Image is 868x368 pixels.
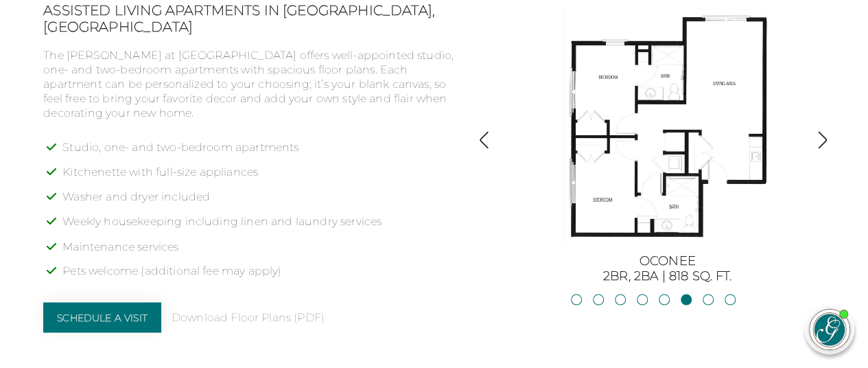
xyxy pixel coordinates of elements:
img: avatar [810,310,849,349]
li: Pets welcome (additional fee may apply) [62,264,458,288]
p: The [PERSON_NAME] at [GEOGRAPHIC_DATA] offers well-appointed studio, one- and two-bedroom apartme... [43,49,458,120]
a: Schedule a Visit [43,302,161,332]
button: Show previous [475,130,493,152]
li: Washer and dryer included [62,190,458,215]
h3: Oconee 2BR, 2BA | 818 sq. ft. [513,253,822,283]
li: Kitchenette with full-size appliances [62,165,458,190]
img: Show next [813,130,832,149]
li: Maintenance services [62,240,458,264]
li: Weekly housekeeping including linen and laundry services [62,215,458,240]
button: Show next [813,130,832,152]
li: Studio, one- and two-bedroom apartments [62,141,458,165]
h2: Assisted Living Apartments in [GEOGRAPHIC_DATA], [GEOGRAPHIC_DATA] [43,2,458,35]
a: Download Floor Plans (PDF) [172,310,325,325]
img: Glen_AL-Oconee-818-sf.jpg [544,2,791,249]
img: Show previous [475,130,493,149]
